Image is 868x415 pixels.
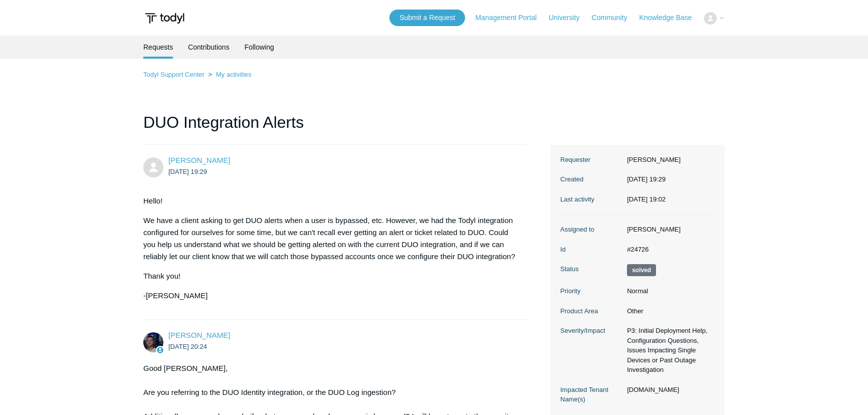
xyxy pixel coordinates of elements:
[389,10,465,26] a: Submit a Request
[143,195,517,207] p: Hello!
[168,343,207,350] time: 2025-05-06T20:24:06Z
[168,156,230,164] a: [PERSON_NAME]
[560,264,622,274] dt: Status
[216,71,252,78] a: My activities
[560,326,622,336] dt: Severity/Impact
[560,194,622,204] dt: Last activity
[206,71,252,78] li: My activities
[168,168,207,175] time: 2025-05-06T19:29:08Z
[168,331,230,339] a: [PERSON_NAME]
[622,286,715,296] dd: Normal
[622,306,715,316] dd: Other
[143,9,186,28] img: Todyl Support Center Help Center home page
[627,264,656,276] span: This request has been solved
[143,110,527,145] h1: DUO Integration Alerts
[560,155,622,165] dt: Requester
[560,385,622,404] dt: Impacted Tenant Name(s)
[627,195,666,203] time: 2025-09-07T19:02:25+00:00
[622,225,715,235] dd: [PERSON_NAME]
[622,385,715,395] dd: [DOMAIN_NAME]
[143,270,517,282] p: Thank you!
[476,13,547,23] a: Management Portal
[245,36,274,59] a: Following
[168,156,230,164] span: Josian Lugo
[168,331,230,339] span: Connor Davis
[188,36,230,59] a: Contributions
[560,174,622,184] dt: Created
[592,13,637,23] a: Community
[622,326,715,375] dd: P3: Initial Deployment Help, Configuration Questions, Issues Impacting Single Devices or Past Out...
[622,155,715,165] dd: [PERSON_NAME]
[549,13,589,23] a: University
[560,286,622,296] dt: Priority
[143,71,204,78] a: Todyl Support Center
[560,245,622,255] dt: Id
[560,225,622,235] dt: Assigned to
[143,215,517,263] p: We have a client asking to get DUO alerts when a user is bypassed, etc. However, we had the Todyl...
[143,71,206,78] li: Todyl Support Center
[560,306,622,316] dt: Product Area
[627,175,666,183] time: 2025-05-06T19:29:08+00:00
[639,13,702,23] a: Knowledge Base
[143,36,173,59] li: Requests
[143,290,517,302] p: -[PERSON_NAME]
[622,245,715,255] dd: #24726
